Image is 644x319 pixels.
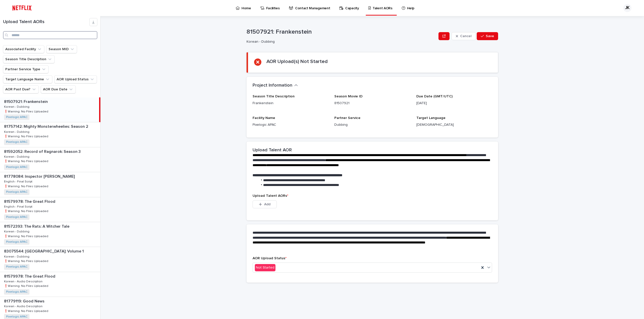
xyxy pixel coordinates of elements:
[477,32,498,40] button: Save
[3,75,52,83] button: Target Language Name
[4,308,49,313] p: ❗️Warning: No Files Uploaded
[3,31,97,39] input: Search
[4,184,49,188] p: ❗️Warning: No Files Uploaded
[6,115,27,119] a: Pixelogic APAC
[3,55,55,63] button: Season Title Description
[4,223,70,229] p: 81572393: The Rats: A Witcher Tale
[10,3,34,13] img: ifQbXi3ZQGMSEF7WDB7W
[3,45,44,53] button: Associated Facility
[4,229,30,233] p: Korean - Dubbing
[6,240,27,244] a: Pixelogic APAC
[416,116,446,120] span: Target Language
[54,75,97,83] button: AOR Upload Status
[4,104,30,109] p: Korean - Dubbing
[266,58,328,65] h2: AOR Upload(s) Not Started
[253,95,295,98] span: Season Title Description
[4,134,49,138] p: ❗️Warning: No Files Uploaded
[6,190,27,194] a: Pixelogic APAC
[4,254,30,259] p: Korean - Dubbing
[334,116,360,120] span: Partner Service
[4,273,56,279] p: 81579978: The Great Flood
[416,122,492,127] p: [DEMOGRAPHIC_DATA]
[253,116,275,120] span: Facility Name
[3,85,39,93] button: AOR Past Due?
[4,209,49,213] p: ❗️Warning: No Files Uploaded
[4,234,49,238] p: ❗️Warning: No Files Uploaded
[253,101,328,106] p: Frankenstein
[486,34,494,38] span: Save
[4,298,46,304] p: 81779119: Good News
[41,85,76,93] button: AOR Due Date
[334,122,410,127] p: Dubbing
[253,148,292,153] h2: Upload Talent AOR
[4,148,82,154] p: 81592052: Record of Ragnarok: Season 3
[4,98,49,104] p: 81507921: Frankenstein
[416,95,453,98] span: Due Date (GMT/UTC)
[253,83,292,88] h2: Project Information
[6,165,27,169] a: Pixelogic APAC
[264,203,270,206] span: Add
[4,154,30,159] p: Korean - Dubbing
[4,259,49,263] p: ❗️Warning: No Files Uploaded
[253,200,277,208] button: Add
[255,264,275,271] div: Not Started
[4,248,85,254] p: 83075544: [GEOGRAPHIC_DATA]: Volume 1
[4,173,76,179] p: 81778084: Inspector [PERSON_NAME]
[253,257,287,260] span: AOR Upload Status
[247,40,434,44] p: Korean - Dubbing
[6,265,27,269] a: Pixelogic APAC
[6,215,27,219] a: Pixelogic APAC
[4,198,56,204] p: 81579978: The Great Flood
[253,122,328,127] p: Pixelogic APAC
[6,140,27,144] a: Pixelogic APAC
[247,28,436,36] p: 81507921: Frankenstein
[46,45,77,53] button: Season MID
[6,315,27,318] a: Pixelogic APAC
[4,159,49,163] p: ❗️Warning: No Files Uploaded
[3,65,49,73] button: Partner Service Type
[416,101,492,106] p: [DATE]
[334,101,410,106] p: 81507921
[4,279,44,283] p: Korean - Audio Description
[253,194,288,198] span: Upload Talent AORs
[4,304,44,308] p: Korean - Audio Description
[452,32,476,40] button: Cancel
[4,204,33,209] p: English - Final Script
[3,19,89,25] h1: Upload Talent AORs
[460,34,471,38] span: Cancel
[4,123,89,129] p: 81757142: Mighty Monsterwheelies: Season 2
[6,290,27,294] a: Pixelogic APAC
[334,95,363,98] span: Season Movie ID
[4,179,33,183] p: English - Final Script
[4,283,49,288] p: ❗️Warning: No Files Uploaded
[253,83,298,88] button: Project Information
[4,109,49,113] p: ❗️Warning: No Files Uploaded
[623,4,631,12] div: JK
[4,129,30,134] p: Korean - Dubbing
